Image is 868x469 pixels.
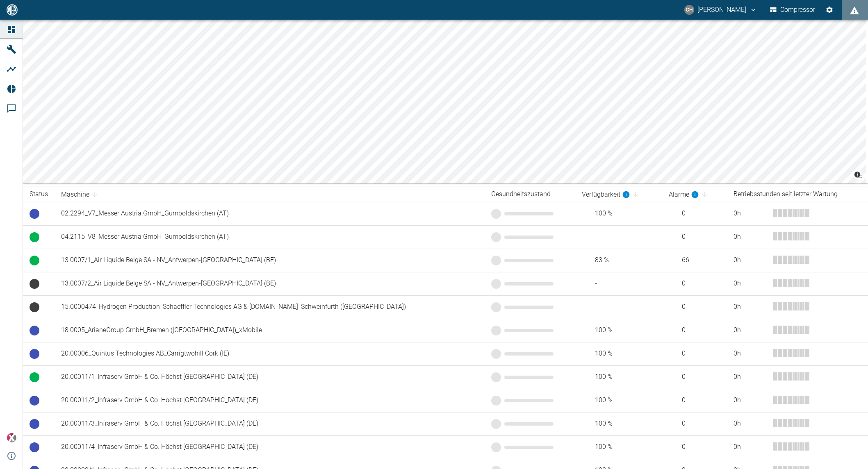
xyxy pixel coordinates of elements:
span: Keine Daten [30,279,39,289]
span: 100 % [582,419,655,428]
span: 83 % [582,256,655,265]
span: 0 [669,232,721,242]
td: 13.0007/1_Air Liquide Belge SA - NV_Antwerpen-[GEOGRAPHIC_DATA] (BE) [55,249,485,272]
td: 20.00011/3_Infraserv GmbH & Co. Höchst [GEOGRAPHIC_DATA] (DE) [55,412,485,435]
span: - [582,232,655,242]
span: Betrieb [30,372,39,382]
div: 0 h [734,302,766,312]
span: 100 % [582,209,655,218]
span: - [582,302,655,312]
th: Betriebsstunden seit letzter Wartung [727,187,868,202]
span: Betriebsbereit [30,396,39,406]
span: 0 [669,302,721,312]
span: Keine Daten [30,302,39,312]
div: 0 h [734,396,766,405]
div: 0 h [734,442,766,452]
span: 0 [669,442,721,452]
span: 100 % [582,326,655,335]
span: 0 [669,326,721,335]
div: 0 h [734,209,766,218]
span: 0 [669,419,721,428]
div: 0 h [734,349,766,358]
span: Betrieb [30,256,39,265]
canvas: Map [23,20,866,184]
th: Status [23,187,55,202]
div: berechnet für die letzten 7 Tage [669,190,699,199]
div: CH [684,5,694,15]
span: Betriebsbereit [30,209,39,219]
div: 0 h [734,256,766,265]
div: 0 h [734,419,766,428]
span: 0 [669,396,721,405]
div: berechnet für die letzten 7 Tage [582,190,630,199]
td: 20.00011/1_Infraserv GmbH & Co. Höchst [GEOGRAPHIC_DATA] (DE) [55,365,485,389]
span: 66 [669,256,721,265]
span: Betriebsbereit [30,419,39,429]
span: 0 [669,209,721,218]
span: 100 % [582,372,655,382]
span: 0 [669,279,721,288]
button: Compressor [768,2,817,17]
span: Betriebsbereit [30,349,39,359]
div: 0 h [734,232,766,242]
th: Gesundheitszustand [485,187,575,202]
td: 15.0000474_Hydrogen Production_Schaeffler Technologies AG & [DOMAIN_NAME]_Schweinfurth ([GEOGRAPH... [55,295,485,319]
div: 0 h [734,279,766,288]
td: 20.00011/4_Infraserv GmbH & Co. Höchst [GEOGRAPHIC_DATA] (DE) [55,435,485,459]
span: 0 [669,349,721,358]
span: 100 % [582,442,655,452]
td: 13.0007/2_Air Liquide Belge SA - NV_Antwerpen-[GEOGRAPHIC_DATA] (BE) [55,272,485,295]
span: Betriebsbereit [30,442,39,452]
div: 0 h [734,372,766,382]
div: 0 h [734,326,766,335]
img: Xplore Logo [7,433,16,443]
td: 20.00011/2_Infraserv GmbH & Co. Höchst [GEOGRAPHIC_DATA] (DE) [55,389,485,412]
span: Maschine [61,190,100,199]
span: - [582,279,655,288]
img: logo [6,4,18,15]
span: Betrieb [30,232,39,242]
td: 20.00006_Quintus Technologies AB_Carrigtwohill Cork (IE) [55,342,485,365]
span: 0 [669,372,721,382]
td: 18.0005_ArianeGroup GmbH_Bremen ([GEOGRAPHIC_DATA])_xMobile [55,319,485,342]
span: Betriebsbereit [30,326,39,335]
button: christoph.hartmann@neuman-esser.com [683,2,758,17]
td: 04.2115_V8_Messer Austria GmbH_Gumpoldskirchen (AT) [55,225,485,249]
span: 100 % [582,396,655,405]
button: Einstellungen [822,2,837,17]
td: 02.2294_V7_Messer Austria GmbH_Gumpoldskirchen (AT) [55,202,485,225]
span: 100 % [582,349,655,358]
